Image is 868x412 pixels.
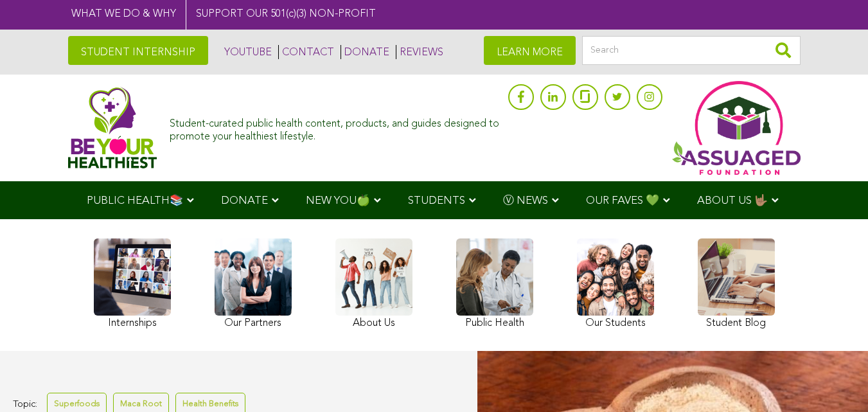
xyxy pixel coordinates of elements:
[396,45,443,59] a: REVIEWS
[672,81,801,175] img: Assuaged App
[586,195,659,206] span: OUR FAVES 💚
[68,87,157,168] img: Assuaged
[582,36,801,65] input: Search
[68,36,208,65] a: STUDENT INTERNSHIP
[580,90,589,103] img: glassdoor
[221,45,272,59] a: YOUTUBE
[341,45,389,59] a: DONATE
[503,195,548,206] span: Ⓥ NEWS
[804,350,868,412] iframe: Chat Widget
[68,181,801,219] div: Navigation Menu
[87,195,183,206] span: PUBLIC HEALTH📚
[484,36,576,65] a: LEARN MORE
[278,45,334,59] a: CONTACT
[170,112,501,143] div: Student-curated public health content, products, and guides designed to promote your healthiest l...
[408,195,465,206] span: STUDENTS
[306,195,370,206] span: NEW YOU🍏
[697,195,768,206] span: ABOUT US 🤟🏽
[221,195,268,206] span: DONATE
